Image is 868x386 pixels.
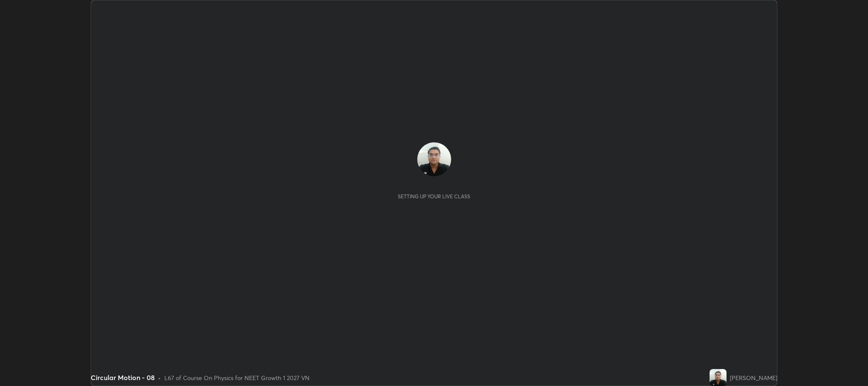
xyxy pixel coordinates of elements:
div: [PERSON_NAME] [730,373,777,382]
img: 3a9ab79b4cc04692bc079d89d7471859.jpg [417,142,451,176]
div: L67 of Course On Physics for NEET Growth 1 2027 VN [164,373,310,382]
img: 3a9ab79b4cc04692bc079d89d7471859.jpg [710,369,727,386]
div: Setting up your live class [398,193,470,200]
div: • [158,373,161,382]
div: Circular Motion - 08 [91,372,155,383]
